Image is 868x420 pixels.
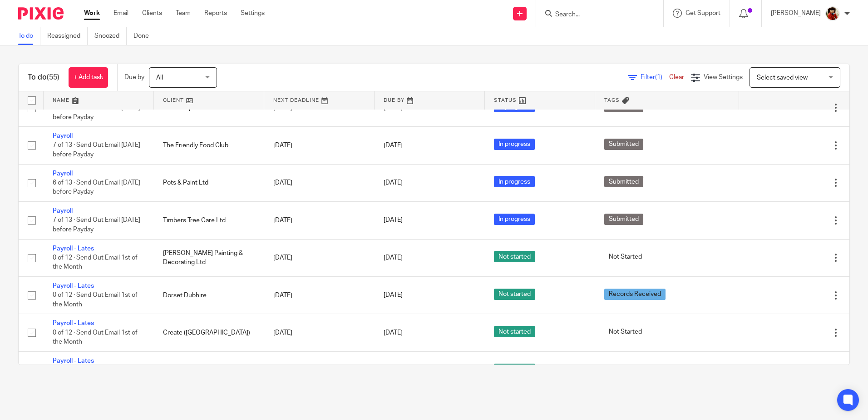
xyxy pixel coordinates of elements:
[47,74,59,81] span: (55)
[154,164,264,201] td: Pots & Paint Ltd
[384,180,403,186] span: [DATE]
[641,74,669,80] span: Filter
[241,9,265,18] a: Settings
[53,255,138,270] span: 0 of 12 · Send Out Email 1st of the Month
[53,283,94,289] a: Payroll - Lates
[154,351,264,389] td: [PERSON_NAME]
[113,9,128,18] a: Email
[384,330,403,336] span: [DATE]
[264,276,375,314] td: [DATE]
[124,73,144,82] p: Due by
[604,326,646,337] span: Not Started
[53,105,140,120] span: 6 of 13 · Send Out Email [DATE] before Payday
[264,351,375,389] td: [DATE]
[604,176,643,187] span: Submitted
[53,245,94,252] a: Payroll - Lates
[384,142,403,149] span: [DATE]
[771,9,821,18] p: [PERSON_NAME]
[204,9,227,18] a: Reports
[686,10,720,16] span: Get Support
[53,217,140,233] span: 7 of 13 · Send Out Email [DATE] before Payday
[176,9,191,18] a: Team
[494,139,535,150] span: In progress
[264,314,375,351] td: [DATE]
[604,139,643,150] span: Submitted
[94,27,127,45] a: Snoozed
[604,98,620,103] span: Tags
[142,9,162,18] a: Clients
[154,127,264,164] td: The Friendly Food Club
[384,292,403,299] span: [DATE]
[604,251,646,262] span: Not Started
[53,320,94,326] a: Payroll - Lates
[133,27,156,45] a: Done
[604,289,666,300] span: Records Received
[669,74,684,80] a: Clear
[47,27,88,45] a: Reassigned
[554,11,636,19] input: Search
[53,330,138,345] span: 0 of 12 · Send Out Email 1st of the Month
[494,364,535,375] span: Not started
[154,314,264,351] td: Create ([GEOGRAPHIC_DATA])
[18,7,64,20] img: Pixie
[53,358,94,364] a: Payroll - Lates
[53,180,140,195] span: 6 of 13 · Send Out Email [DATE] before Payday
[154,239,264,276] td: [PERSON_NAME] Painting & Decorating Ltd
[384,255,403,261] span: [DATE]
[69,67,108,88] a: + Add task
[757,75,808,81] span: Select saved view
[704,74,743,80] span: View Settings
[384,217,403,224] span: [DATE]
[494,289,535,300] span: Not started
[84,9,100,18] a: Work
[154,276,264,314] td: Dorset Dubhire
[604,214,643,225] span: Submitted
[264,127,375,164] td: [DATE]
[264,239,375,276] td: [DATE]
[53,208,73,214] a: Payroll
[494,326,535,337] span: Not started
[28,73,59,82] h1: To do
[264,202,375,239] td: [DATE]
[53,292,138,308] span: 0 of 12 · Send Out Email 1st of the Month
[154,202,264,239] td: Timbers Tree Care Ltd
[18,27,40,45] a: To do
[53,170,73,177] a: Payroll
[655,74,662,80] span: (1)
[494,176,535,187] span: In progress
[53,133,73,139] a: Payroll
[53,142,140,158] span: 7 of 13 · Send Out Email [DATE] before Payday
[264,164,375,201] td: [DATE]
[825,6,840,21] img: Phil%20Baby%20pictures%20(3).JPG
[604,364,646,375] span: Not Started
[156,75,163,81] span: All
[494,214,535,225] span: In progress
[494,251,535,262] span: Not started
